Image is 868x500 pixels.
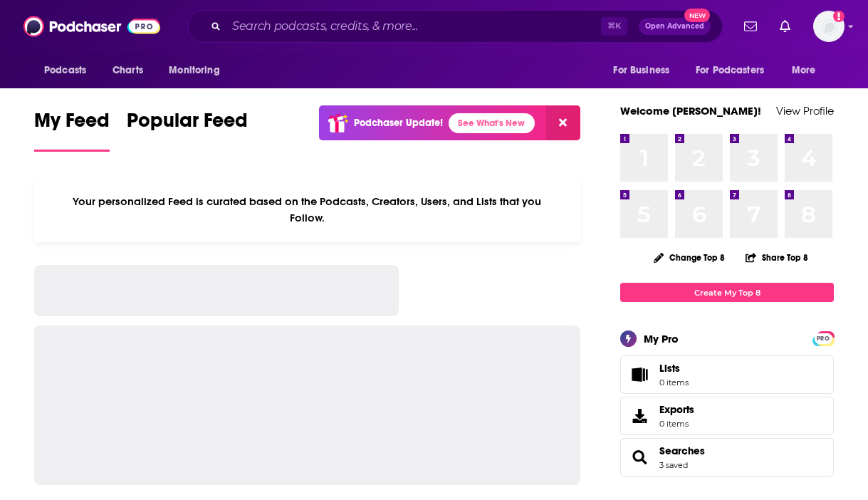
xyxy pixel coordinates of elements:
[833,11,845,22] svg: Add a profile image
[34,108,110,141] span: My Feed
[645,23,704,30] span: Open Advanced
[354,117,443,129] p: Podchaser Update!
[169,61,219,80] span: Monitoring
[686,57,785,84] button: open menu
[625,406,654,426] span: Exports
[659,419,694,429] span: 0 items
[659,362,680,375] span: Lists
[659,362,689,375] span: Lists
[813,11,845,42] img: User Profile
[659,444,705,457] a: Searches
[659,460,688,470] a: 3 saved
[127,108,248,141] span: Popular Feed
[644,332,679,345] div: My Pro
[620,438,834,476] span: Searches
[659,403,694,416] span: Exports
[684,9,710,22] span: New
[738,14,763,38] a: Show notifications dropdown
[34,108,110,152] a: My Feed
[449,113,535,133] a: See What's New
[782,57,834,84] button: open menu
[620,355,834,394] a: Lists
[34,57,105,84] button: open menu
[620,397,834,435] a: Exports
[127,108,248,152] a: Popular Feed
[745,244,809,271] button: Share Top 8
[23,13,160,40] img: Podchaser - Follow, Share and Rate Podcasts
[776,104,834,118] a: View Profile
[187,10,723,43] div: Search podcasts, credits, & more...
[603,57,687,84] button: open menu
[659,377,689,387] span: 0 items
[113,61,143,80] span: Charts
[815,333,832,344] span: PRO
[639,18,711,35] button: Open AdvancedNew
[620,104,761,118] a: Welcome [PERSON_NAME]!
[625,365,654,385] span: Lists
[613,61,669,80] span: For Business
[774,14,796,38] a: Show notifications dropdown
[226,15,601,38] input: Search podcasts, credits, & more...
[696,61,764,80] span: For Podcasters
[792,61,816,80] span: More
[815,333,832,343] a: PRO
[159,57,238,84] button: open menu
[44,61,86,80] span: Podcasts
[601,17,627,36] span: ⌘ K
[34,177,580,242] div: Your personalized Feed is curated based on the Podcasts, Creators, Users, and Lists that you Follow.
[813,11,845,42] span: Logged in as mirandamaldonado
[103,57,152,84] a: Charts
[625,447,654,467] a: Searches
[620,283,834,302] a: Create My Top 8
[645,249,733,266] button: Change Top 8
[813,11,845,42] button: Show profile menu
